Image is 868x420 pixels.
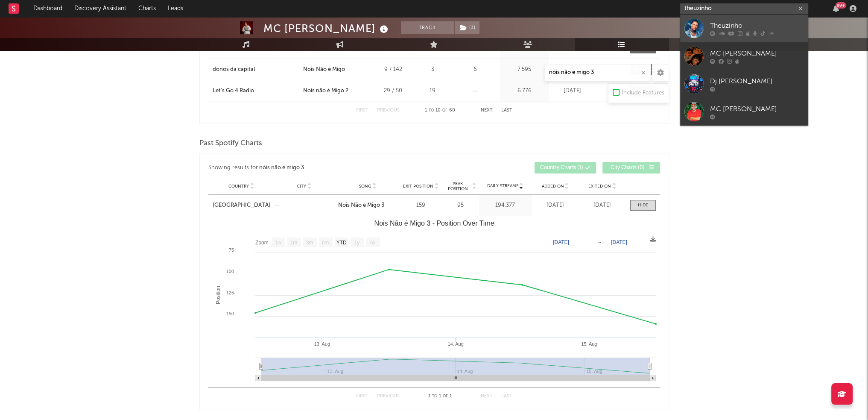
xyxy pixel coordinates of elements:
[377,108,400,113] button: Previous
[338,201,384,210] div: Nois Não é Migo 3
[710,104,804,114] div: MC [PERSON_NAME]
[417,87,449,95] div: 19
[417,65,449,74] div: 3
[275,240,281,246] text: 1w
[680,98,808,126] a: MC [PERSON_NAME]
[501,394,512,399] button: Last
[542,184,564,189] span: Added On
[429,109,434,112] span: to
[710,48,804,59] div: MC [PERSON_NAME]
[213,201,270,210] a: [GEOGRAPHIC_DATA]
[403,184,433,189] span: Exit Position
[199,138,262,149] span: Past Spotify Charts
[228,247,234,253] text: 75
[354,240,359,246] text: 1y
[501,108,512,113] button: Last
[710,76,804,86] div: Dj [PERSON_NAME]
[611,239,627,245] text: [DATE]
[453,65,498,74] div: 6
[369,240,375,246] text: All
[255,240,269,246] text: Zoom
[402,201,440,210] div: 159
[432,394,437,398] span: to
[481,108,493,113] button: Next
[444,201,476,210] div: 95
[297,184,306,189] span: City
[680,42,808,70] a: MC [PERSON_NAME]
[455,21,479,34] button: (3)
[208,216,660,387] svg: Nois Não é Migo 3 - Position Over Time
[680,15,808,42] a: Theuzinho
[588,184,611,189] span: Exited On
[443,394,448,398] span: of
[502,87,547,95] div: 6.776
[535,162,596,173] button: Country Charts(1)
[444,181,471,191] span: Peak Position
[553,239,569,245] text: [DATE]
[597,239,602,245] text: →
[602,162,660,173] button: City Charts(0)
[581,201,624,210] div: [DATE]
[447,341,463,347] text: 14. Aug
[680,70,808,98] a: Dj [PERSON_NAME]
[226,269,234,274] text: 100
[303,87,348,95] div: Nois não é Migo 2
[377,394,400,399] button: Previous
[540,165,583,170] span: Country Charts ( 1 )
[481,394,493,399] button: Next
[534,201,577,210] div: [DATE]
[215,286,221,304] text: Position
[680,3,808,14] input: Search for artists
[356,108,368,113] button: First
[836,2,846,9] div: 99 +
[374,220,494,227] text: Nois Não é Migo 3 - Position Over Time
[401,21,454,34] button: Track
[502,65,547,74] div: 7.595
[290,240,297,246] text: 1m
[213,87,299,95] a: Let's Go 4 Radio
[213,87,254,95] div: Let's Go 4 Radio
[608,165,647,170] span: City Charts ( 0 )
[622,88,664,98] div: Include Features
[226,311,234,316] text: 150
[581,341,597,347] text: 15. Aug
[374,65,412,74] div: 9 / 142
[263,21,390,35] div: MC [PERSON_NAME]
[551,87,594,95] div: [DATE]
[442,109,447,112] span: of
[226,290,234,295] text: 125
[481,201,530,210] div: 194.377
[710,21,804,31] div: Theuzinho
[359,184,371,189] span: Song
[417,106,464,116] div: 1 10 60
[303,65,345,74] div: Nois Não é Migo
[336,240,346,246] text: YTD
[208,162,434,173] div: Showing results for
[356,394,368,399] button: First
[487,183,518,189] span: Daily Streams
[374,87,412,95] div: 29 / 50
[213,65,255,74] div: donos da capital
[544,64,651,81] input: Search Playlists/Charts
[314,341,330,347] text: 13. Aug
[213,65,299,74] a: donos da capital
[321,240,329,246] text: 6m
[417,391,464,402] div: 1 1 1
[338,201,397,210] a: Nois Não é Migo 3
[833,5,839,12] button: 99+
[259,163,304,173] div: nóis não é migo 3
[306,240,313,246] text: 3m
[454,21,480,34] span: ( 3 )
[228,184,249,189] span: Country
